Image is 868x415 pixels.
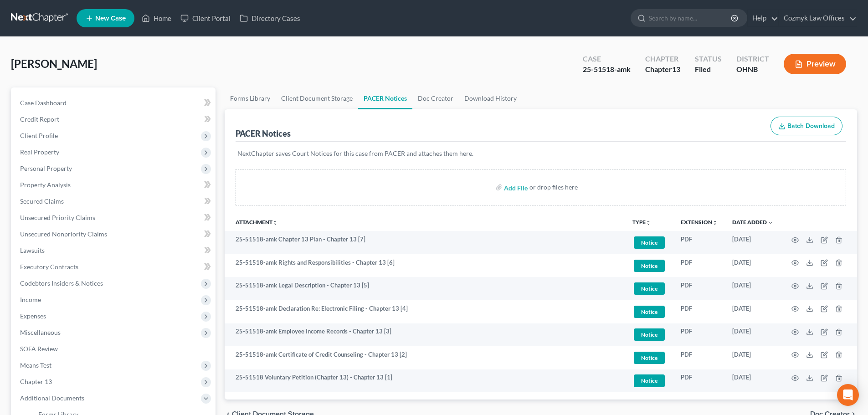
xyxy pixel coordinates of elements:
span: [PERSON_NAME] [11,57,97,70]
span: Unsecured Nonpriority Claims [20,230,107,238]
span: Unsecured Priority Claims [20,214,95,221]
a: Case Dashboard [13,95,216,111]
a: SOFA Review [13,341,216,357]
button: Batch Download [770,117,842,136]
div: 25-51518-amk [583,64,631,75]
a: Cozmyk Law Offices [779,10,857,26]
td: PDF [673,231,725,254]
i: expand_more [768,220,773,225]
td: PDF [673,369,725,393]
div: OHNB [736,64,769,75]
div: or drop files here [529,183,578,192]
span: Notice [634,374,665,387]
a: Home [137,10,176,26]
div: District [736,54,769,64]
p: NextChapter saves Court Notices for this case from PACER and attaches them here. [237,149,844,158]
td: [DATE] [725,277,781,300]
i: unfold_more [646,220,651,225]
a: Attachmentunfold_more [236,219,278,225]
div: Chapter [645,54,680,64]
td: PDF [673,323,725,347]
td: 25-51518-amk Certificate of Credit Counseling - Chapter 13 [2] [225,346,625,369]
button: Preview [784,54,846,74]
a: Notice [632,258,666,273]
a: Credit Report [13,111,216,128]
div: PACER Notices [236,128,291,139]
span: Income [20,296,41,303]
a: Notice [632,304,666,319]
span: Real Property [20,148,59,156]
td: [DATE] [725,231,781,254]
a: Unsecured Priority Claims [13,210,216,226]
span: Notice [634,306,665,318]
span: Personal Property [20,164,72,172]
a: Executory Contracts [13,259,216,275]
span: Notice [634,260,665,272]
span: Means Test [20,361,51,369]
span: Executory Contracts [20,263,78,271]
span: Additional Documents [20,394,84,402]
td: 25-51518-amk Chapter 13 Plan - Chapter 13 [7] [225,231,625,254]
a: Date Added expand_more [732,219,773,225]
a: Unsecured Nonpriority Claims [13,226,216,242]
a: Notice [632,350,666,365]
a: Client Document Storage [276,87,358,109]
a: Forms Library [225,87,276,109]
button: TYPEunfold_more [632,220,651,225]
a: Notice [632,235,666,250]
span: Notice [634,282,665,295]
a: Notice [632,281,666,296]
span: Secured Claims [20,197,64,205]
span: Client Profile [20,132,58,139]
span: Property Analysis [20,181,71,189]
td: [DATE] [725,300,781,323]
a: Property Analysis [13,177,216,193]
span: 13 [672,65,680,73]
a: PACER Notices [358,87,412,109]
td: PDF [673,277,725,300]
a: Help [748,10,778,26]
i: unfold_more [712,220,718,225]
span: Case Dashboard [20,99,67,107]
div: Filed [695,64,722,75]
a: Extensionunfold_more [681,219,718,225]
span: Expenses [20,312,46,320]
td: [DATE] [725,323,781,347]
span: New Case [95,15,126,22]
span: Miscellaneous [20,328,61,336]
span: Notice [634,328,665,341]
a: Lawsuits [13,242,216,259]
a: Secured Claims [13,193,216,210]
span: Credit Report [20,115,59,123]
td: 25-51518-amk Legal Description - Chapter 13 [5] [225,277,625,300]
a: Doc Creator [412,87,459,109]
span: SOFA Review [20,345,58,353]
td: [DATE] [725,346,781,369]
div: Chapter [645,64,680,75]
td: [DATE] [725,254,781,277]
td: [DATE] [725,369,781,393]
span: Lawsuits [20,246,45,254]
td: 25-51518-amk Declaration Re: Electronic Filing - Chapter 13 [4] [225,300,625,323]
span: Chapter 13 [20,378,52,385]
td: 25-51518-amk Rights and Responsibilities - Chapter 13 [6] [225,254,625,277]
div: Status [695,54,722,64]
span: Notice [634,352,665,364]
i: unfold_more [272,220,278,225]
span: Codebtors Insiders & Notices [20,279,103,287]
td: PDF [673,346,725,369]
td: 25-51518 Voluntary Petition (Chapter 13) - Chapter 13 [1] [225,369,625,393]
a: Notice [632,373,666,388]
td: PDF [673,300,725,323]
td: PDF [673,254,725,277]
td: 25-51518-amk Employee Income Records - Chapter 13 [3] [225,323,625,347]
input: Search by name... [649,10,732,26]
div: Open Intercom Messenger [837,384,859,406]
a: Download History [459,87,522,109]
a: Notice [632,327,666,342]
span: Notice [634,236,665,249]
a: Directory Cases [235,10,305,26]
div: Case [583,54,631,64]
span: Batch Download [787,122,835,130]
a: Client Portal [176,10,235,26]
